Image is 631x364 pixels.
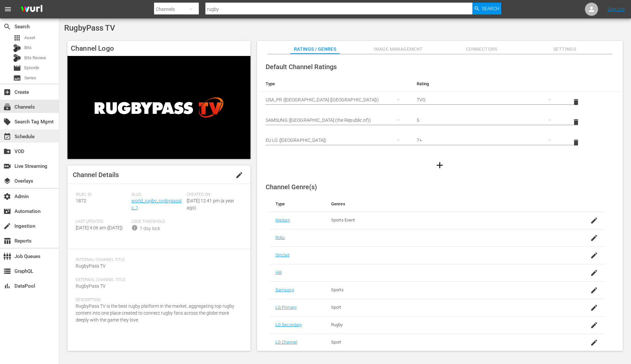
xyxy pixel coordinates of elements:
[326,196,567,212] th: Genres
[3,267,11,275] span: GraphQL
[276,287,294,292] a: Samsung
[131,219,184,224] span: Lock Threshold:
[131,224,138,231] span: info
[3,282,11,290] span: DataPool
[13,34,21,42] span: Asset
[64,23,115,33] span: RugbyPass TV
[276,235,285,240] a: Roku
[76,263,106,269] span: RugbyPass TV
[276,218,290,222] a: Nielsen
[270,196,326,212] th: Type
[24,75,36,81] span: Series
[457,45,506,53] span: Connectors
[572,98,580,106] span: delete
[3,162,11,170] span: Live Streaming
[572,118,580,126] span: delete
[76,303,234,323] span: RugbyPass TV is the best rugby platform in the market, aggregating top rugby content into one pla...
[13,44,21,52] div: Bits
[24,65,39,71] span: Episode
[3,207,11,215] span: Automation
[13,54,21,62] div: Bits Review
[76,225,123,230] span: [DATE] 4:06 am ([DATE])
[131,198,182,210] a: world_rugby_rugbypasstv_1
[3,118,11,126] span: Search Tag Mgmt
[76,283,106,289] span: RugbyPass TV
[3,147,11,155] span: VOD
[568,114,584,130] button: delete
[417,131,558,149] div: 7+
[140,225,160,232] div: 7-day lock
[276,305,297,310] a: LG Primary
[24,44,32,51] span: Bits
[76,257,239,263] span: Internal Channel Title:
[260,76,619,153] table: simple table
[3,237,11,245] span: Reports
[276,340,297,345] a: LG Channel
[3,103,11,111] span: Channels
[3,252,11,260] span: Job Queues
[572,139,580,146] span: delete
[3,222,11,230] span: Ingestion
[24,35,35,41] span: Asset
[266,63,337,71] span: Default Channel Ratings
[260,76,412,92] th: Type
[3,177,11,185] span: Overlays
[67,56,250,159] img: RugbyPass TV
[3,23,11,31] span: Search
[417,111,558,129] div: 5
[76,219,128,224] span: Last Updated:
[131,192,184,197] span: Slug:
[76,198,86,203] span: 1872
[13,64,21,72] span: Episode
[276,322,302,327] a: LG Secondary
[266,111,407,129] div: SAMSUNG ([GEOGRAPHIC_DATA] (the Republic of))
[266,91,407,109] div: USA_PR ([GEOGRAPHIC_DATA] ([GEOGRAPHIC_DATA]))
[231,167,247,183] button: edit
[482,3,499,14] span: Search
[76,192,128,197] span: Wurl ID:
[16,2,47,17] img: ans4CAIJ8jUAAAAAAAAAAAAAAAAAAAAAAAAgQb4GAAAAAAAAAAAAAAAAAAAAAAAAJMjXAAAAAAAAAAAAAAAAAAAAAAAAgAT5G...
[73,171,119,179] span: Channel Details
[3,133,11,141] span: Schedule
[235,171,243,179] span: edit
[24,55,46,61] span: Bits Review
[76,298,239,303] span: Description:
[266,183,317,191] span: Channel Genre(s)
[76,277,239,283] span: External Channel Title:
[187,192,239,197] span: Created On:
[568,135,584,150] button: delete
[4,5,12,13] span: menu
[13,74,21,82] span: Series
[266,131,407,149] div: EU LG ([GEOGRAPHIC_DATA])
[276,270,282,275] a: IAB
[568,94,584,110] button: delete
[472,3,501,14] button: Search
[608,7,625,12] a: Sign Out
[67,41,250,56] h4: Channel Logo
[417,91,558,109] div: TVG
[374,45,423,53] span: Image Management
[411,76,563,92] th: Rating
[540,45,590,53] span: Settings
[276,252,290,257] a: Sinclair
[187,198,234,210] span: [DATE] 12:41 pm (a year ago)
[3,88,11,96] span: Create
[3,193,11,200] span: Admin
[290,45,340,53] span: Ratings / Genres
